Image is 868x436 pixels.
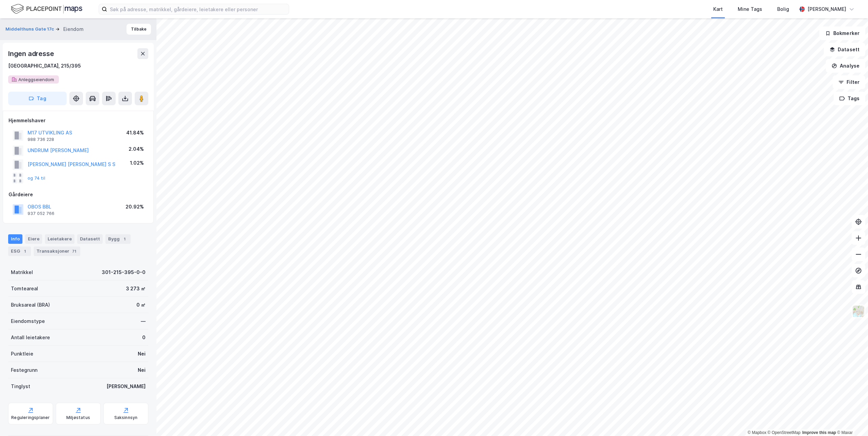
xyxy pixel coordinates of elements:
[114,415,138,420] div: Saksinnsyn
[11,415,50,420] div: Reguleringsplaner
[8,92,67,105] button: Tag
[11,382,30,390] div: Tinglyst
[9,116,148,125] div: Hjemmelshaver
[834,403,868,436] div: Kontrollprogram for chat
[11,366,37,374] div: Festegrunn
[136,301,146,309] div: 0 ㎡
[121,236,128,242] div: 1
[127,24,151,35] button: Tilbake
[77,234,103,244] div: Datasett
[713,5,723,13] div: Kart
[824,43,865,56] button: Datasett
[21,248,28,255] div: 1
[777,5,789,13] div: Bolig
[102,268,146,276] div: 301-215-395-0-0
[11,350,33,358] div: Punktleie
[8,48,55,59] div: Ingen adresse
[11,301,50,309] div: Bruksareal (BRA)
[8,234,22,244] div: Info
[142,333,146,342] div: 0
[107,4,289,14] input: Søk på adresse, matrikkel, gårdeiere, leietakere eller personer
[45,234,74,244] div: Leietakere
[66,415,90,420] div: Miljøstatus
[129,145,144,153] div: 2.04%
[833,75,865,89] button: Filter
[8,62,81,70] div: [GEOGRAPHIC_DATA], 215/395
[130,159,144,167] div: 1.02%
[63,25,84,33] div: Eiendom
[28,137,54,142] div: 988 736 228
[738,5,762,13] div: Mine Tags
[25,234,42,244] div: Eiere
[71,248,78,255] div: 71
[105,234,131,244] div: Bygg
[852,305,865,318] img: Z
[802,430,836,435] a: Improve this map
[126,285,146,293] div: 3 273 ㎡
[748,430,766,435] a: Mapbox
[28,211,54,216] div: 937 052 766
[11,285,38,293] div: Tomteareal
[11,3,82,15] img: logo.f888ab2527a4732fd821a326f86c7f29.svg
[768,430,801,435] a: OpenStreetMap
[11,268,33,276] div: Matrikkel
[8,247,31,256] div: ESG
[11,333,50,342] div: Antall leietakere
[834,92,865,105] button: Tags
[141,317,146,325] div: —
[11,317,45,325] div: Eiendomstype
[126,203,144,211] div: 20.92%
[126,129,144,137] div: 41.84%
[819,26,865,40] button: Bokmerker
[5,26,55,33] button: Middelthuns Gate 17c
[138,366,146,374] div: Nei
[807,5,846,13] div: [PERSON_NAME]
[826,59,865,73] button: Analyse
[138,350,146,358] div: Nei
[9,190,148,199] div: Gårdeiere
[106,382,146,390] div: [PERSON_NAME]
[834,403,868,436] iframe: Chat Widget
[34,247,80,256] div: Transaksjoner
